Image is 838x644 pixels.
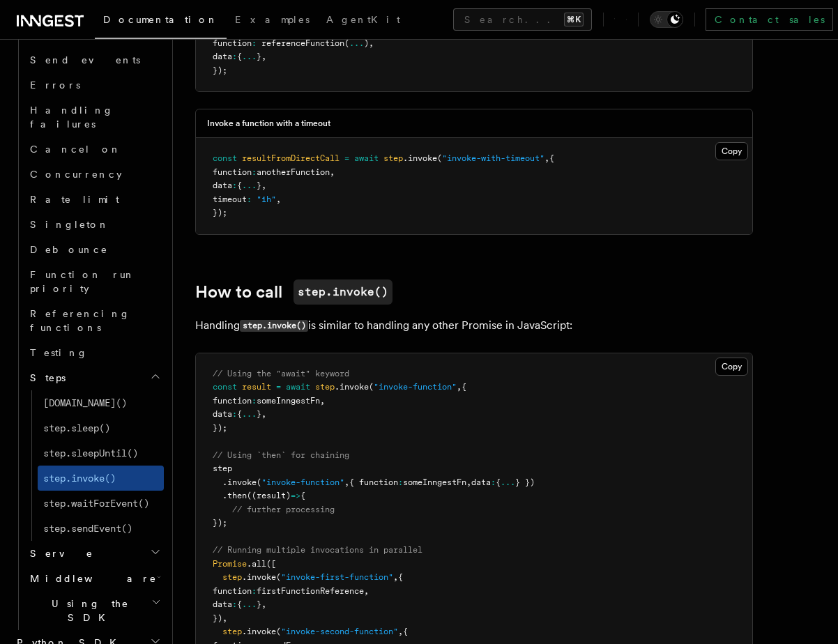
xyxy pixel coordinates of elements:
span: = [344,153,349,163]
span: }); [213,518,227,528]
span: ( [344,38,349,48]
a: Referencing functions [24,301,164,340]
span: step.waitForEvent() [43,498,149,509]
span: .invoke [242,627,276,636]
span: Steps [24,371,66,385]
span: step [383,153,403,163]
span: , [364,586,369,596]
span: , [330,167,335,177]
code: step.invoke() [240,320,308,332]
span: Testing [30,347,88,358]
a: Testing [24,340,164,365]
span: "invoke-first-function" [281,572,393,582]
span: ... [242,409,257,419]
span: step.sleepUntil() [43,447,138,459]
span: { [398,572,403,582]
span: , [276,194,281,204]
a: Errors [24,72,164,98]
span: ... [349,38,364,48]
span: .all [247,559,266,569]
span: { [237,52,242,61]
button: Using the SDK [24,591,164,630]
span: { [403,627,408,636]
span: , [369,38,374,48]
span: ([ [266,559,276,569]
a: Function run priority [24,262,164,301]
span: // Running multiple invocations in parallel [213,545,422,555]
span: , [457,382,462,392]
span: Rate limit [30,194,119,205]
span: // Using the "await" keyword [213,369,349,378]
span: }); [213,208,227,217]
span: : [247,194,252,204]
span: ... [242,599,257,609]
span: // Using `then` for chaining [213,450,349,460]
a: How to callstep.invoke() [195,279,393,305]
span: Function run priority [30,269,135,294]
button: Copy [715,358,748,376]
span: , [398,627,403,636]
span: await [354,153,379,163]
span: result [242,382,271,392]
span: } [257,409,261,419]
span: : [252,586,257,596]
span: function [213,38,252,48]
button: Steps [24,365,164,390]
span: }); [213,423,227,433]
span: ... [242,181,257,190]
button: Middleware [24,566,164,591]
span: function [213,167,252,177]
span: = [276,382,281,392]
span: : [252,396,257,406]
span: , [261,409,266,419]
span: ... [501,477,515,487]
span: ) [364,38,369,48]
a: Handling failures [24,98,164,137]
span: ( [276,627,281,636]
span: : [232,409,237,419]
span: .then [222,491,247,500]
span: Concurrency [30,169,122,180]
span: Examples [235,14,310,25]
span: : [398,477,403,487]
span: ( [276,572,281,582]
span: { [462,382,466,392]
div: Steps [24,390,164,541]
span: someInngestFn [257,396,320,406]
button: Search...⌘K [453,8,592,31]
span: : [232,599,237,609]
button: Copy [715,142,748,160]
span: { function [349,477,398,487]
a: Cancel on [24,137,164,162]
span: : [252,167,257,177]
span: Cancel on [30,144,121,155]
span: Using the SDK [24,597,151,624]
span: const [213,382,237,392]
span: }); [213,66,227,75]
span: data [213,409,232,419]
a: Rate limit [24,187,164,212]
a: Send events [24,47,164,72]
span: , [222,613,227,623]
span: { [237,409,242,419]
span: // further processing [232,505,335,514]
a: step.sleepUntil() [38,440,164,466]
span: Serve [24,546,93,560]
a: step.invoke() [38,466,164,491]
span: , [466,477,471,487]
span: , [320,396,325,406]
a: step.waitForEvent() [38,491,164,516]
span: firstFunctionReference [257,586,364,596]
a: Examples [227,4,318,38]
span: : [252,38,257,48]
kbd: ⌘K [564,13,584,26]
span: step [315,382,335,392]
span: AgentKit [326,14,400,25]
span: "invoke-function" [374,382,457,392]
span: resultFromDirectCall [242,153,340,163]
span: , [261,599,266,609]
span: } }) [515,477,535,487]
span: , [344,477,349,487]
span: data [213,599,232,609]
button: Toggle dark mode [650,11,683,28]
